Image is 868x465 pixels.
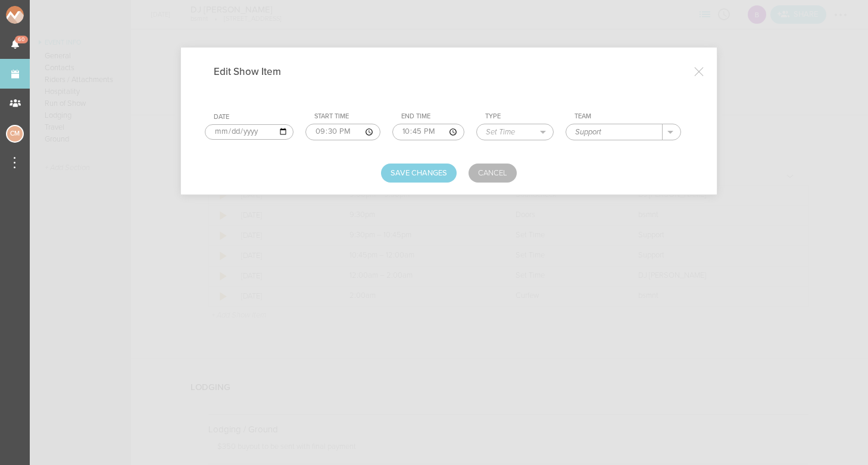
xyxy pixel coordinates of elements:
img: NOMAD [6,6,73,24]
div: Start Time [314,112,380,121]
input: All Teams [566,124,663,140]
div: End Time [401,112,464,121]
h4: Edit Show Item [214,65,299,78]
div: Team [574,112,681,121]
div: Charlie McGinley [6,125,24,143]
div: Type [485,112,554,121]
span: 60 [15,36,28,43]
button: Save Changes [381,164,457,183]
div: Date [214,113,294,121]
a: Cancel [469,164,517,183]
button: . [663,124,680,140]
